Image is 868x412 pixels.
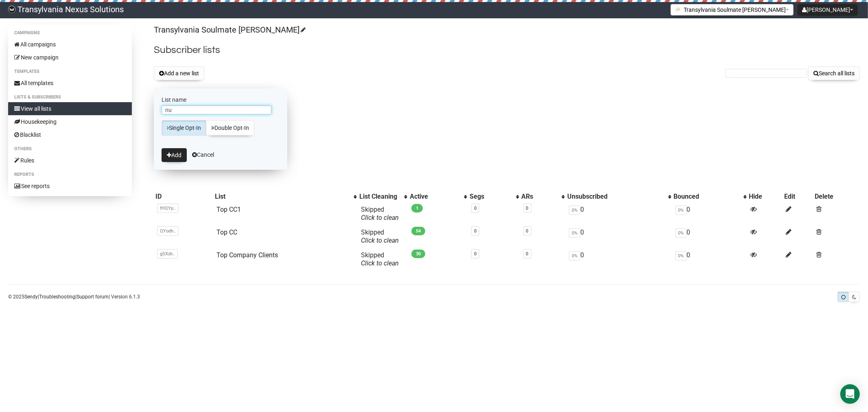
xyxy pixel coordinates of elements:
a: 0 [474,228,477,234]
span: QYodh.. [157,226,179,236]
th: ID: No sort applied, sorting is disabled [154,191,214,202]
span: 0% [676,251,687,261]
a: Housekeeping [8,115,132,128]
span: Skipped [361,228,399,244]
li: Lists & subscribers [8,92,132,102]
a: All campaigns [8,38,132,51]
a: 0 [526,206,529,211]
div: Active [410,193,460,201]
td: 0 [566,225,672,248]
div: Hide [749,193,781,201]
td: 0 [566,248,672,271]
td: 0 [672,248,748,271]
td: 0 [566,202,672,225]
li: Reports [8,170,132,180]
button: Add [162,148,187,162]
span: 0% [676,206,687,215]
div: List Cleaning [359,193,400,201]
div: ID [155,193,212,201]
a: Click to clean [361,237,399,244]
th: Active: No sort applied, activate to apply an ascending sort [408,191,468,202]
li: Campaigns [8,28,132,38]
img: 586cc6b7d8bc403f0c61b981d947c989 [8,6,15,13]
span: Skipped [361,251,399,267]
li: Templates [8,67,132,77]
a: See reports [8,180,132,193]
a: Troubleshooting [39,294,75,300]
span: gSXzb.. [157,249,178,259]
a: Rules [8,154,132,167]
a: Top CC1 [216,206,241,213]
a: New campaign [8,51,132,64]
a: Blacklist [8,128,132,141]
a: Click to clean [361,214,399,221]
th: ARs: No sort applied, activate to apply an ascending sort [520,191,566,202]
th: Delete: No sort applied, sorting is disabled [813,191,860,202]
a: Double Opt-In [206,120,254,136]
a: All templates [8,77,132,90]
a: 0 [474,251,477,256]
span: 0% [569,251,580,261]
input: The name of your new list [162,105,271,114]
span: 0% [569,228,580,238]
td: 0 [672,225,748,248]
a: Top Company Clients [216,251,278,259]
p: © 2025 | | | Version 6.1.3 [8,292,140,301]
a: Click to clean [361,259,399,267]
a: 0 [474,206,477,211]
a: View all lists [8,102,132,115]
a: 0 [526,228,529,234]
button: Transylvania Soulmate [PERSON_NAME] [671,4,794,15]
div: Unsubscribed [567,193,664,201]
th: List Cleaning: No sort applied, activate to apply an ascending sort [358,191,408,202]
span: 0% [676,228,687,238]
a: Single Opt-In [162,120,206,136]
button: Add a new list [154,66,204,80]
th: Edit: No sort applied, sorting is disabled [783,191,813,202]
a: Sendy [24,294,38,300]
div: Segs [470,193,512,201]
a: Support forum [77,294,109,300]
span: Skipped [361,206,399,221]
span: 54 [411,227,425,235]
th: Bounced: No sort applied, activate to apply an ascending sort [672,191,748,202]
td: 0 [672,202,748,225]
img: 1.png [675,6,682,13]
div: Open Intercom Messenger [840,384,860,404]
th: Segs: No sort applied, activate to apply an ascending sort [468,191,520,202]
a: 0 [526,251,529,256]
li: Others [8,144,132,154]
a: Cancel [192,151,214,158]
h2: Subscriber lists [154,43,860,57]
span: 30 [411,250,425,258]
a: Top CC [216,228,237,236]
div: List [215,193,350,201]
button: Search all lists [808,66,860,80]
div: Delete [815,193,858,201]
button: [PERSON_NAME] [798,4,858,15]
th: List: No sort applied, activate to apply an ascending sort [213,191,358,202]
label: List name [162,96,280,103]
div: Bounced [674,193,739,201]
span: fHQYp.. [157,204,179,213]
span: 0% [569,206,580,215]
th: Unsubscribed: No sort applied, activate to apply an ascending sort [566,191,672,202]
th: Hide: No sort applied, sorting is disabled [748,191,783,202]
div: ARs [522,193,558,201]
span: 1 [411,204,423,213]
a: Transylvania Soulmate [PERSON_NAME] [154,25,304,35]
div: Edit [785,193,811,201]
